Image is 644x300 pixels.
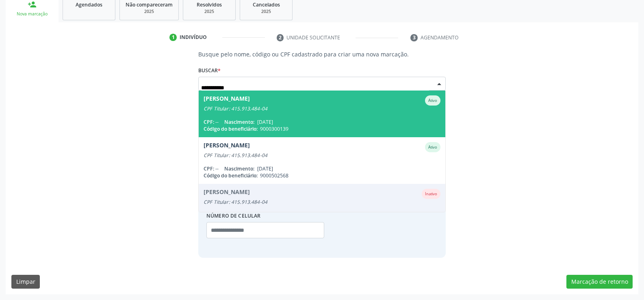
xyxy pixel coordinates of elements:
[428,145,437,150] small: Ativo
[224,119,254,125] span: Nascimento:
[204,142,250,152] div: [PERSON_NAME]
[204,165,214,172] span: CPF:
[198,50,446,58] p: Busque pelo nome, código ou CPF cadastrado para criar uma nova marcação.
[260,125,288,132] span: 9000300139
[206,209,261,222] label: Número de celular
[189,9,230,15] div: 2025
[204,165,440,172] div: --
[197,1,222,8] span: Resolvidos
[204,172,258,179] span: Código do beneficiário:
[566,275,633,289] button: Marcação de retorno
[180,34,207,41] div: Indivíduo
[11,275,40,289] button: Limpar
[204,119,440,125] div: --
[126,9,173,15] div: 2025
[257,165,273,172] span: [DATE]
[204,125,258,132] span: Código do beneficiário:
[204,106,440,112] div: CPF Titular: 415.913.484-04
[76,1,102,8] span: Agendados
[169,34,177,41] div: 1
[11,11,53,17] div: Nova marcação
[246,9,286,15] div: 2025
[224,165,254,172] span: Nascimento:
[204,95,250,106] div: [PERSON_NAME]
[253,1,280,8] span: Cancelados
[204,119,214,125] span: CPF:
[260,172,288,179] span: 9000502568
[257,119,273,125] span: [DATE]
[204,152,440,159] div: CPF Titular: 415.913.484-04
[428,98,437,103] small: Ativo
[198,64,221,77] label: Buscar
[126,1,173,8] span: Não compareceram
